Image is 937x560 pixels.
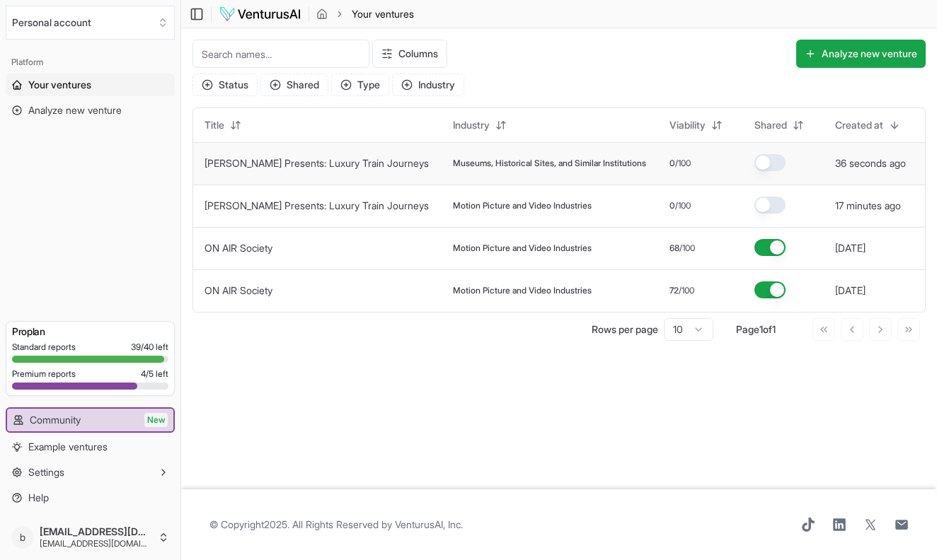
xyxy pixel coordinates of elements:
span: Page [736,323,759,335]
p: Rows per page [592,322,658,337]
span: Industry [453,118,490,132]
span: Shared [754,118,787,132]
span: Premium reports [12,368,76,380]
input: Search names... [192,40,369,68]
button: Analyze new venture [796,40,926,68]
span: Standard reports [12,342,76,353]
span: 1 [772,323,776,335]
button: Title [196,114,250,136]
span: Motion Picture and Video Industries [453,285,592,296]
a: Example ventures [6,436,175,458]
a: Analyze new venture [6,99,175,122]
button: Shared [260,74,328,96]
button: 36 seconds ago [835,156,906,170]
span: Viability [669,118,706,132]
span: /100 [679,285,694,296]
span: Motion Picture and Video Industries [453,243,592,254]
span: © Copyright 2025 . All Rights Reserved by . [209,518,463,532]
span: of [763,323,772,335]
a: ON AIR Society [205,284,272,296]
button: Viability [661,114,731,136]
span: Example ventures [28,440,108,454]
button: [PERSON_NAME] Presents: Luxury Train Journeys [205,156,429,170]
a: Help [6,486,175,509]
button: [PERSON_NAME] Presents: Luxury Train Journeys [205,199,429,213]
button: b[EMAIL_ADDRESS][DOMAIN_NAME][EMAIL_ADDRESS][DOMAIN_NAME] [6,520,175,554]
div: Platform [6,51,175,74]
span: Museums, Historical Sites, and Similar Institutions [453,158,646,169]
span: Settings [28,465,64,479]
span: Title [205,118,224,132]
button: 17 minutes ago [835,199,901,213]
span: b [11,526,34,549]
span: [EMAIL_ADDRESS][DOMAIN_NAME] [40,538,152,549]
a: CommunityNew [7,409,173,431]
span: Analyze new venture [28,103,122,117]
h3: Pro plan [12,325,168,339]
button: ON AIR Society [205,241,272,255]
button: Created at [827,114,909,136]
span: 39 / 40 left [131,342,168,353]
span: Help [28,491,49,505]
button: Status [192,74,258,96]
button: Select an organization [6,6,175,40]
span: 68 [669,243,679,254]
span: 1 [759,323,763,335]
span: /100 [675,200,691,211]
button: Industry [392,74,464,96]
nav: breadcrumb [316,7,414,21]
a: [PERSON_NAME] Presents: Luxury Train Journeys [205,157,429,169]
button: Shared [746,114,812,136]
span: New [144,413,168,427]
a: ON AIR Society [205,242,272,254]
span: 72 [669,285,679,296]
span: [EMAIL_ADDRESS][DOMAIN_NAME] [40,525,152,538]
a: VenturusAI, Inc [395,518,461,530]
span: Your ventures [28,78,91,92]
button: Settings [6,461,175,484]
button: ON AIR Society [205,284,272,298]
span: Community [30,413,81,427]
span: 4 / 5 left [141,368,168,380]
span: Your ventures [352,7,414,21]
img: logo [219,6,301,23]
button: [DATE] [835,241,866,255]
span: Created at [835,118,883,132]
span: /100 [675,158,691,169]
span: /100 [679,243,695,254]
span: 0 [669,200,675,211]
button: Industry [444,114,515,136]
span: Motion Picture and Video Industries [453,200,592,211]
button: Type [331,74,389,96]
a: Your ventures [6,74,175,96]
button: [DATE] [835,284,866,298]
a: [PERSON_NAME] Presents: Luxury Train Journeys [205,199,429,211]
button: Columns [372,40,447,68]
span: 0 [669,158,675,169]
